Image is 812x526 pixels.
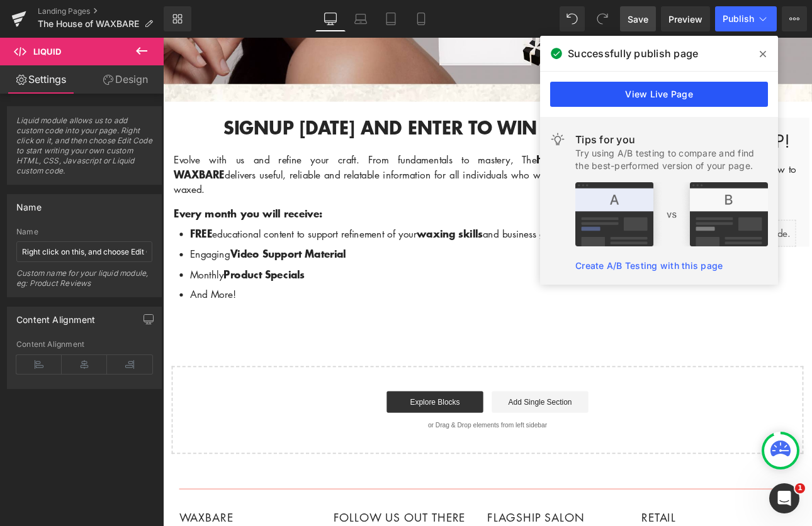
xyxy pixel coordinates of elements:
[13,198,187,215] strong: Every month you will receive:
[38,6,164,16] a: Landing Pages
[661,6,710,31] a: Preview
[628,13,648,26] span: Save
[522,146,743,197] p: Enter your name and email address below to signup for our monthly email newsletter, [GEOGRAPHIC_D...
[16,307,95,325] div: Content Alignment
[575,147,768,172] div: Try using A/B testing to compare and find the best-performed version of your page.
[16,340,152,349] div: Content Alignment
[79,245,215,262] strong: Video Support Material
[375,222,468,238] span: and business goals
[668,13,702,26] span: Preview
[560,6,585,31] button: Undo
[31,293,86,309] span: And More!
[298,221,375,238] strong: waxing skills
[386,415,499,440] a: Add Single Section
[31,246,79,261] span: Engaging
[315,6,346,31] a: Desktop
[782,6,807,31] button: More
[16,116,152,184] span: Liquid module allows us to add custom code into your page. Right click on it, and then choose Edi...
[575,260,723,271] a: Create A/B Testing with this page
[568,46,698,61] span: Successfully publish page
[262,415,376,440] a: Explore Blocks
[376,6,406,31] a: Tablet
[164,6,191,31] a: New Library
[84,65,166,94] a: Design
[16,268,152,297] div: Custom name for your liquid module, eg: Product Reviews
[406,6,436,31] a: Mobile
[590,6,615,31] button: Redo
[38,19,139,29] span: The House of WAXBARE
[769,483,799,513] iframe: Intercom live chat
[13,134,497,187] p: Evolve with us and refine your craft. From fundamentals to mastery, The delivers useful, reliable...
[575,182,768,246] img: tip.png
[16,195,42,212] div: Name
[529,107,736,134] span: Newsletter Signup!
[71,269,166,286] strong: Product Specials
[13,134,497,169] strong: House of WAXBARE
[16,227,152,236] div: Name
[58,222,298,238] span: educational content to support refinement of your
[346,6,376,31] a: Laptop
[723,14,754,24] span: Publish
[715,6,777,31] button: Publish
[31,270,71,285] span: Monthly
[550,132,565,147] img: light.svg
[33,47,61,57] span: Liquid
[31,221,58,238] strong: FREE
[550,82,768,107] a: View Live Page
[13,94,497,118] h1: Signup [DATE] and enter to win
[30,450,731,459] p: or Drag & Drop elements from left sidebar
[795,483,805,493] span: 1
[575,132,768,147] div: Tips for you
